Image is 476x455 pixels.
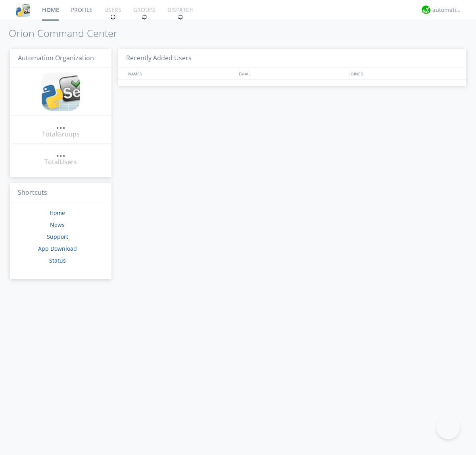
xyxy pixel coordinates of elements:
[432,6,462,14] div: automation+atlas
[18,54,94,62] span: Automation Organization
[142,14,147,20] img: spin.svg
[50,209,65,217] a: Home
[42,130,80,139] div: Total Groups
[126,68,235,79] div: NAMES
[47,233,68,240] a: Support
[50,221,65,228] a: News
[56,148,65,157] a: ...
[16,3,30,17] img: cddb5a64eb264b2086981ab96f4c1ba7
[56,121,65,130] a: ...
[237,68,347,79] div: EMAIL
[10,183,111,203] h3: Shortcuts
[49,257,66,264] a: Status
[42,73,80,111] img: cddb5a64eb264b2086981ab96f4c1ba7
[347,68,459,79] div: JOINED
[422,6,430,14] img: d2d01cd9b4174d08988066c6d424eccd
[44,157,77,167] div: Total Users
[436,415,460,439] iframe: Toggle Customer Support
[110,14,116,20] img: spin.svg
[56,148,65,156] div: ...
[178,14,183,20] img: spin.svg
[56,121,65,129] div: ...
[118,49,466,68] h3: Recently Added Users
[38,245,77,252] a: App Download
